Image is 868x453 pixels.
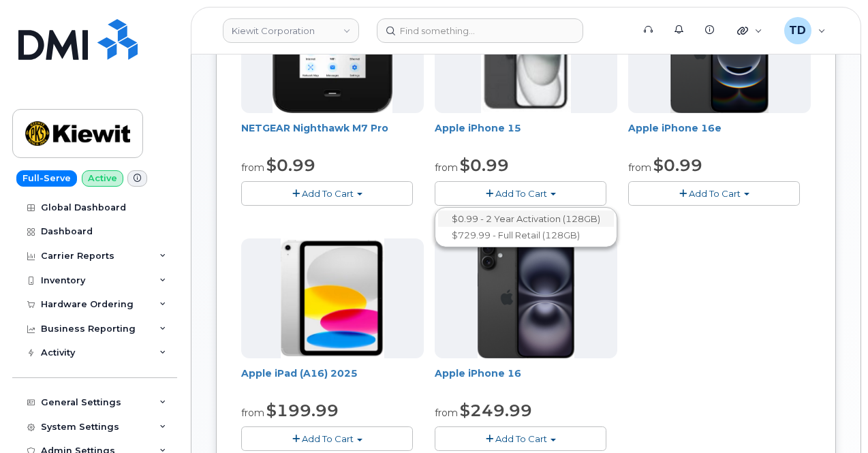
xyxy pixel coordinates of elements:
[435,367,521,379] a: Apple iPhone 16
[438,210,614,228] a: $0.99 - 2 Year Activation (128GB)
[689,188,741,199] span: Add To Cart
[302,433,354,444] span: Add To Cart
[241,121,424,149] div: NETGEAR Nighthawk M7 Pro
[241,367,358,379] a: Apple iPad (A16) 2025
[435,426,606,450] button: Add To Cart
[302,188,354,199] span: Add To Cart
[241,181,413,205] button: Add To Cart
[435,407,458,419] small: from
[266,401,339,420] span: $199.99
[438,227,614,244] a: $729.99 - Full Retail (128GB)
[478,238,574,358] img: iphone_16_plus.png
[495,188,547,199] span: Add To Cart
[435,161,458,174] small: from
[628,161,651,174] small: from
[789,22,806,39] span: TD
[241,122,388,134] a: NETGEAR Nighthawk M7 Pro
[241,366,424,394] div: Apple iPad (A16) 2025
[775,17,835,44] div: Tauriq Dixon
[223,18,359,43] a: Kiewit Corporation
[241,407,264,419] small: from
[241,161,264,174] small: from
[435,181,606,205] button: Add To Cart
[281,238,384,358] img: iPad_A16.PNG
[460,155,509,175] span: $0.99
[628,122,722,134] a: Apple iPhone 16e
[435,122,521,134] a: Apple iPhone 15
[460,401,532,420] span: $249.99
[495,433,547,444] span: Add To Cart
[435,366,617,394] div: Apple iPhone 16
[377,18,583,43] input: Find something...
[435,121,617,149] div: Apple iPhone 15
[266,155,315,175] span: $0.99
[728,17,772,44] div: Quicklinks
[653,155,702,175] span: $0.99
[809,394,858,443] iframe: Messenger Launcher
[241,426,413,450] button: Add To Cart
[628,181,800,205] button: Add To Cart
[628,121,811,149] div: Apple iPhone 16e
